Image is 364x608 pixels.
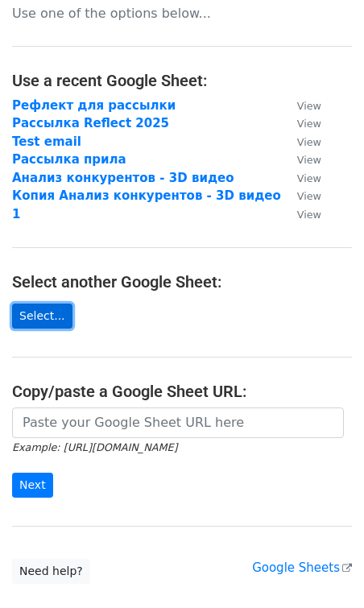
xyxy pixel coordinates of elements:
a: View [281,171,321,185]
a: Need help? [12,559,90,584]
a: Рассылка прила [12,152,126,167]
input: Next [12,473,53,498]
a: Select... [12,304,72,329]
a: View [281,98,321,113]
a: Рефлект для рассылки [12,98,176,113]
small: View [297,209,321,221]
a: Рассылка Reflect 2025 [12,116,169,130]
small: View [297,136,321,148]
a: Копия Анализ конкурентов - 3D видео [12,188,281,203]
a: View [281,116,321,130]
a: Анализ конкурентов - 3D видео [12,171,234,185]
a: View [281,188,321,203]
a: Google Sheets [252,560,352,575]
small: View [297,172,321,184]
small: Example: [URL][DOMAIN_NAME] [12,441,177,453]
p: Use one of the options below... [12,5,352,22]
h4: Select another Google Sheet: [12,272,352,292]
small: View [297,190,321,202]
input: Paste your Google Sheet URL here [12,407,344,438]
small: View [297,118,321,130]
small: View [297,154,321,166]
a: View [281,152,321,167]
h4: Copy/paste a Google Sheet URL: [12,382,352,401]
iframe: Chat Widget [283,531,364,608]
a: View [281,207,321,221]
a: View [281,134,321,149]
small: View [297,100,321,112]
a: 1 [12,207,20,221]
a: Test email [12,134,81,149]
h4: Use a recent Google Sheet: [12,71,352,90]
